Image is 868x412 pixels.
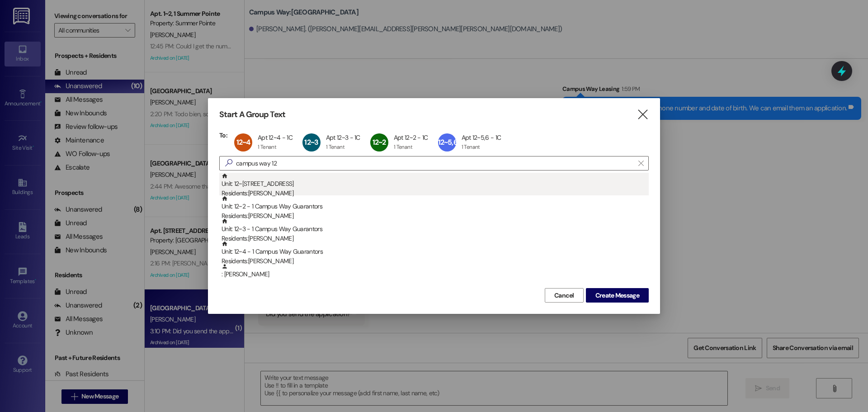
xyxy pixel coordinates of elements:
[394,133,428,142] div: Apt 12~2 - 1C
[222,189,649,198] div: Residents: [PERSON_NAME]
[222,241,649,266] div: Unit: 12~4 - 1 Campus Way Guarantors
[222,173,649,199] div: Unit: 12~[STREET_ADDRESS]
[219,241,649,263] div: Unit: 12~4 - 1 Campus Way GuarantorsResidents:[PERSON_NAME]
[545,288,584,303] button: Cancel
[222,234,649,243] div: Residents: [PERSON_NAME]
[304,137,318,147] span: 12~3
[219,263,649,286] div: : [PERSON_NAME]
[373,137,386,147] span: 12~2
[236,137,250,147] span: 12~4
[258,133,292,142] div: Apt 12~4 - 1C
[236,157,634,170] input: Search for any contact or apartment
[326,133,360,142] div: Apt 12~3 - 1C
[637,110,649,119] i: 
[219,109,285,120] h3: Start A Group Text
[219,173,649,195] div: Unit: 12~[STREET_ADDRESS]Residents:[PERSON_NAME]
[634,156,648,170] button: Clear text
[222,256,649,266] div: Residents: [PERSON_NAME]
[222,158,236,168] i: 
[462,133,501,142] div: Apt 12~5,6 - 1C
[554,291,574,300] span: Cancel
[219,131,227,139] h3: To:
[586,288,649,303] button: Create Message
[462,143,480,151] div: 1 Tenant
[219,218,649,241] div: Unit: 12~3 - 1 Campus Way GuarantorsResidents:[PERSON_NAME]
[222,211,649,221] div: Residents: [PERSON_NAME]
[394,143,412,151] div: 1 Tenant
[222,218,649,244] div: Unit: 12~3 - 1 Campus Way Guarantors
[258,143,276,151] div: 1 Tenant
[438,137,458,147] span: 12~5,6
[222,263,649,279] div: : [PERSON_NAME]
[222,195,649,221] div: Unit: 12~2 - 1 Campus Way Guarantors
[595,291,639,300] span: Create Message
[638,160,643,167] i: 
[326,143,344,151] div: 1 Tenant
[219,195,649,218] div: Unit: 12~2 - 1 Campus Way GuarantorsResidents:[PERSON_NAME]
